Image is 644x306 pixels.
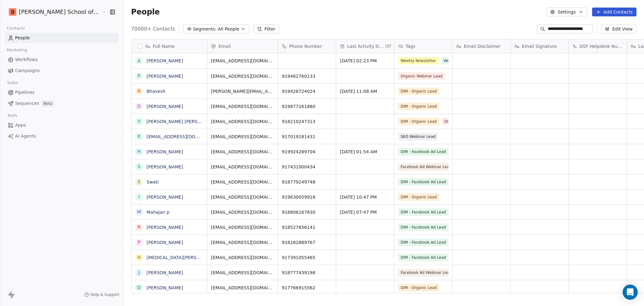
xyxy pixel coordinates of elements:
[15,35,30,41] span: People
[406,43,415,49] span: Tags
[211,239,274,246] span: [EMAIL_ADDRESS][DOMAIN_NAME]
[398,118,439,125] span: DIM - Organic Lead
[147,240,183,245] a: [PERSON_NAME]
[464,43,501,49] span: Email Disclaimer
[398,208,448,216] span: DIM - Facebook Ad Lead
[207,39,278,53] div: Email
[394,39,452,53] div: Tags
[218,26,239,32] span: All People
[441,57,491,65] span: Weekly Newsletter - Confirmed
[340,194,390,200] span: [DATE] 10:47 PM
[386,44,391,49] span: IST
[153,43,175,49] span: Full Name
[147,255,220,260] a: [MEDICAL_DATA][PERSON_NAME]
[147,104,183,109] a: [PERSON_NAME]
[5,54,118,65] a: Workflows
[42,100,54,107] span: Beta
[253,25,279,33] button: Filter
[398,284,439,292] span: DIM - Organic Lead
[442,118,492,125] span: DIM - Lifetime recording
[282,239,332,246] span: 918282889767
[137,209,141,215] div: M
[131,25,175,33] span: 70000+ Contacts
[398,57,439,65] span: Weekly Newsletter
[137,103,141,110] div: D
[398,224,448,231] span: DIM - Facebook Ad Lead
[211,194,274,200] span: [EMAIL_ADDRESS][DOMAIN_NAME]
[282,179,332,185] span: 918779249748
[211,179,274,185] span: [EMAIL_ADDRESS][DOMAIN_NAME]
[398,133,438,140] span: SEO Webinar Lead
[15,122,26,128] span: Apps
[131,53,207,294] div: grid
[522,43,557,49] span: Email Signature
[452,39,510,53] div: Email Disclaimer
[282,224,332,230] span: 918527656141
[580,43,623,49] span: GSF Helpdesk Number
[340,58,390,64] span: [DATE] 02:23 PM
[282,118,332,125] span: 918210247313
[282,269,332,276] span: 918777439198
[282,133,332,140] span: 917019181431
[4,78,21,88] span: Sales
[147,270,183,275] a: [PERSON_NAME]
[623,285,638,300] div: Open Intercom Messenger
[147,134,224,139] a: [EMAIL_ADDRESS][DOMAIN_NAME]
[138,269,140,276] div: J
[137,58,141,64] div: A
[147,164,183,169] a: [PERSON_NAME]
[5,98,118,109] a: SequencesBeta
[546,8,587,16] button: Settings
[137,163,140,170] div: S
[211,73,274,79] span: [EMAIL_ADDRESS][DOMAIN_NAME]
[5,87,118,98] a: Pipelines
[211,133,274,140] span: [EMAIL_ADDRESS][DOMAIN_NAME]
[4,111,20,120] span: Tools
[398,103,439,110] span: DIM - Organic Lead
[147,149,183,154] a: [PERSON_NAME]
[282,254,332,261] span: 917391055465
[340,209,390,215] span: [DATE] 07:47 PM
[15,100,39,107] span: Sequences
[147,179,158,184] a: Swati
[211,164,274,170] span: [EMAIL_ADDRESS][DOMAIN_NAME]
[289,43,322,49] span: Phone Number
[211,269,274,276] span: [EMAIL_ADDRESS][DOMAIN_NAME]
[219,43,231,49] span: Email
[569,39,627,53] div: GSF Helpdesk Number
[398,193,439,201] span: DIM - Organic Lead
[340,149,390,155] span: [DATE] 01:54 AM
[147,195,183,200] a: [PERSON_NAME]
[282,194,332,200] span: 919630059918
[137,133,140,140] div: k
[137,178,140,185] div: S
[15,56,38,63] span: Workflows
[138,194,140,200] div: I
[147,58,183,63] a: [PERSON_NAME]
[398,163,448,171] span: Facebook Ad Webinar Lead
[147,210,169,215] a: Mahajan p
[282,285,332,291] span: 917766915562
[8,7,98,17] button: [PERSON_NAME] School of Finance LLP
[211,224,274,230] span: [EMAIL_ADDRESS][DOMAIN_NAME]
[398,254,448,261] span: DIM - Facebook Ad Lead
[15,89,35,96] span: Pipelines
[398,88,439,95] span: DIM - Organic Lead
[84,292,119,297] a: Help & Support
[137,148,141,155] div: H
[211,118,274,125] span: [EMAIL_ADDRESS][DOMAIN_NAME]
[511,39,569,53] div: Email Signature
[19,8,101,16] span: [PERSON_NAME] School of Finance LLP
[211,58,274,64] span: [EMAIL_ADDRESS][DOMAIN_NAME]
[147,225,183,230] a: [PERSON_NAME]
[5,131,118,141] a: AI Agents
[211,285,274,291] span: [EMAIL_ADDRESS][DOMAIN_NAME]
[137,224,141,230] div: R
[4,45,30,55] span: Marketing
[147,285,183,290] a: [PERSON_NAME]
[347,43,384,49] span: Last Activity Date
[398,178,448,186] span: DIM - Facebook Ad Lead
[15,133,36,139] span: AI Agents
[211,88,274,94] span: [PERSON_NAME][EMAIL_ADDRESS][PERSON_NAME][DOMAIN_NAME]
[5,120,118,130] a: Apps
